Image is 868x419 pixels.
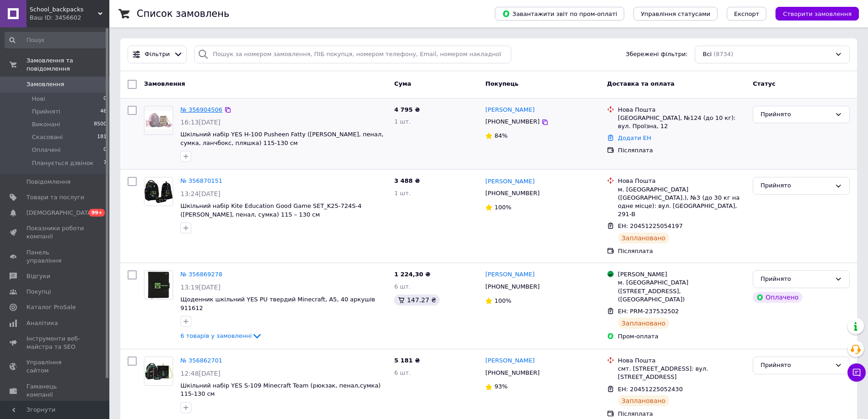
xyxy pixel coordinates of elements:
span: 84% [494,132,508,139]
div: 147.27 ₴ [394,295,440,305]
a: Фото товару [144,357,173,386]
button: Створити замовлення [776,7,859,21]
span: 1 шт. [394,118,411,125]
span: Всі [703,50,712,59]
span: 1 шт. [394,190,411,197]
span: 6 шт. [394,283,411,290]
a: № 356870151 [180,177,222,184]
span: Скасовані [32,133,63,141]
span: 13:19[DATE] [180,284,221,291]
div: Заплановано [618,395,669,406]
a: 6 товарів у замовленні [180,332,262,339]
img: Фото товару [144,177,173,206]
button: Експорт [727,7,767,21]
a: Фото товару [144,106,173,135]
span: [PHONE_NUMBER] [485,118,539,125]
span: 1 224,30 ₴ [394,271,430,278]
span: 6 товарів у замовленні [180,332,252,339]
span: Каталог ProSale [26,303,76,311]
span: Гаманець компанії [26,383,84,399]
div: Прийнято [760,181,831,191]
span: Доставка та оплата [607,80,674,87]
a: Шкільний набір Kite Education Good Game SET_K25-724S-4 ([PERSON_NAME], пенал, сумка) 115 – 130 см [180,202,361,218]
span: Виконані [32,120,60,129]
span: Збережені фільтри: [626,50,688,59]
div: Післяплата [618,247,745,255]
a: № 356862701 [180,357,222,364]
a: [PERSON_NAME] [485,177,534,186]
span: Оплачені [32,146,61,154]
div: Пром-оплата [618,332,745,341]
img: Фото товару [144,111,173,129]
span: [PHONE_NUMBER] [485,283,539,290]
span: 4 795 ₴ [394,106,420,113]
div: [GEOGRAPHIC_DATA], №124 (до 10 кг): вул. Проїзна, 12 [618,114,745,130]
span: [DEMOGRAPHIC_DATA] [26,209,94,217]
span: Повідомлення [26,178,71,186]
span: ЕН: PRM-237532502 [618,308,679,315]
span: Фільтри [145,50,170,59]
button: Чат з покупцем [847,363,866,382]
a: Створити замовлення [766,10,859,17]
span: 0 [103,95,107,103]
span: [PHONE_NUMBER] [485,190,539,197]
span: 0 [103,146,107,154]
img: Фото товару [144,362,173,381]
span: 6 шт. [394,369,411,376]
span: 93% [494,383,508,390]
div: Оплачено [753,292,802,303]
span: 99+ [89,209,105,217]
span: 100% [494,297,511,304]
a: Шкільний набір YES H-100 Pusheen Fatty ([PERSON_NAME], пенал, сумка, ланчбокс, пляшка) 115-130 см [180,131,384,146]
span: 181 [97,133,107,141]
span: Замовлення та повідомлення [26,57,109,73]
span: [PHONE_NUMBER] [485,369,539,376]
div: Нова Пошта [618,106,745,114]
span: Товари та послуги [26,193,84,202]
a: Фото товару [144,177,173,206]
div: Прийнято [760,361,831,370]
div: смт. [STREET_ADDRESS]: вул. [STREET_ADDRESS] [618,365,745,381]
span: 16:13[DATE] [180,119,221,126]
span: Нові [32,95,45,103]
input: Пошук [5,32,108,48]
div: Післяплата [618,146,745,155]
span: Покупець [485,80,519,87]
span: Покупці [26,288,51,296]
span: Управління сайтом [26,358,84,375]
a: Фото товару [144,270,173,300]
a: Шкільний набір YES S-109 Minecraft Team (рюкзак, пенал,сумка) 115-130 см [180,382,380,398]
span: Статус [753,80,776,87]
div: Нова Пошта [618,357,745,365]
span: Планується дзвінок [32,159,93,167]
span: Інструменти веб-майстра та SEO [26,335,84,351]
button: Завантажити звіт по пром-оплаті [495,7,624,21]
div: Ваш ID: 3456602 [30,14,109,22]
a: [PERSON_NAME] [485,357,534,365]
div: [PERSON_NAME] [618,270,745,279]
span: 46 [100,108,107,116]
div: Прийнято [760,110,831,119]
span: Відгуки [26,272,50,280]
span: 8500 [94,120,107,129]
a: № 356869278 [180,271,222,278]
span: School_backpacks [30,5,98,14]
span: 13:24[DATE] [180,190,221,197]
span: Експорт [734,10,760,17]
span: 5 181 ₴ [394,357,420,364]
a: [PERSON_NAME] [485,270,534,279]
span: Прийняті [32,108,60,116]
div: Післяплата [618,410,745,418]
span: Замовлення [26,80,64,88]
span: 12:48[DATE] [180,370,221,377]
span: Панель управління [26,248,84,265]
span: 7 [103,159,107,167]
span: ЕН: 20451225054197 [618,222,683,229]
a: Щоденник шкільний YES PU твердий Minecraft, A5, 40 аркушів 911612 [180,296,375,311]
span: 100% [494,204,511,211]
a: [PERSON_NAME] [485,106,534,114]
